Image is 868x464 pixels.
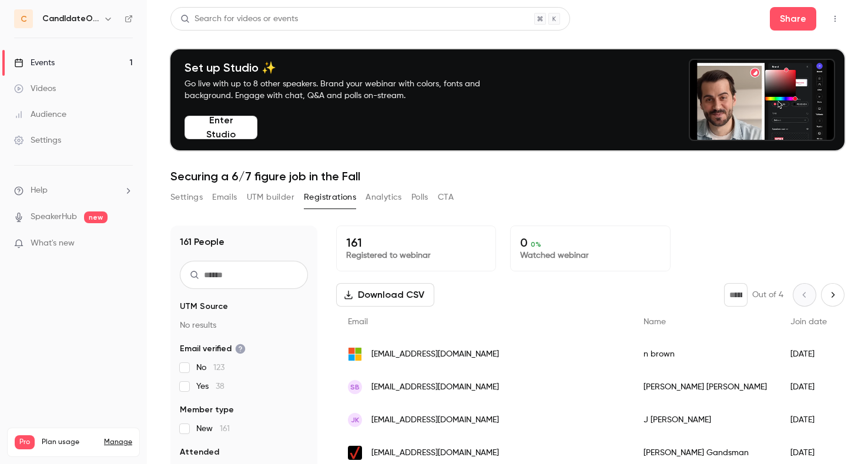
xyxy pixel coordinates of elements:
[14,83,56,95] div: Videos
[346,236,486,250] p: 161
[247,188,294,207] button: UTM builder
[371,381,499,394] span: [EMAIL_ADDRESS][DOMAIN_NAME]
[770,7,816,31] button: Share
[180,301,228,312] span: UTM Source
[170,169,844,183] h1: Securing a 6/7 figure job in the Fall
[212,188,237,207] button: Emails
[14,135,61,146] div: Settings
[31,237,75,250] span: What's new
[348,318,368,326] span: Email
[371,414,499,426] span: [EMAIL_ADDRESS][DOMAIN_NAME]
[348,446,362,460] img: verizon.net
[632,404,779,436] div: J [PERSON_NAME]
[346,250,486,261] p: Registered to webinar
[185,60,508,75] h4: Set up Studio ✨
[180,320,308,331] p: No results
[531,240,541,248] span: 0 %
[351,415,359,425] span: JK
[21,13,27,25] span: C
[213,364,224,372] span: 123
[196,381,224,392] span: Yes
[42,438,97,447] span: Plan usage
[350,382,360,392] span: SB
[84,211,108,223] span: new
[520,236,660,250] p: 0
[366,188,402,207] button: Analytics
[821,283,844,307] button: Next page
[348,347,362,361] img: live.com
[180,343,246,355] span: Email verified
[14,109,66,120] div: Audience
[31,184,48,197] span: Help
[644,318,666,326] span: Name
[520,250,660,261] p: Watched webinar
[15,435,35,449] span: Pro
[14,184,133,197] li: help-dropdown-opener
[180,404,234,416] span: Member type
[104,438,132,447] a: Manage
[196,362,224,374] span: No
[185,78,508,102] p: Go live with up to 8 other speakers. Brand your webinar with colors, fonts and background. Engage...
[220,425,230,433] span: 161
[185,116,257,139] button: Enter Studio
[790,318,827,326] span: Join date
[180,235,224,249] h1: 161 People
[304,188,356,207] button: Registrations
[752,289,783,301] p: Out of 4
[180,446,219,458] span: Attended
[14,57,55,69] div: Events
[216,382,224,391] span: 38
[371,447,499,459] span: [EMAIL_ADDRESS][DOMAIN_NAME]
[411,188,428,207] button: Polls
[196,423,230,435] span: New
[42,13,99,25] h6: CandIdateOps
[371,348,499,361] span: [EMAIL_ADDRESS][DOMAIN_NAME]
[180,13,298,25] div: Search for videos or events
[336,283,434,307] button: Download CSV
[779,371,839,404] div: [DATE]
[632,371,779,404] div: [PERSON_NAME] [PERSON_NAME]
[31,211,77,223] a: SpeakerHub
[779,404,839,436] div: [DATE]
[438,188,454,207] button: CTA
[632,338,779,371] div: n brown
[170,188,203,207] button: Settings
[779,338,839,371] div: [DATE]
